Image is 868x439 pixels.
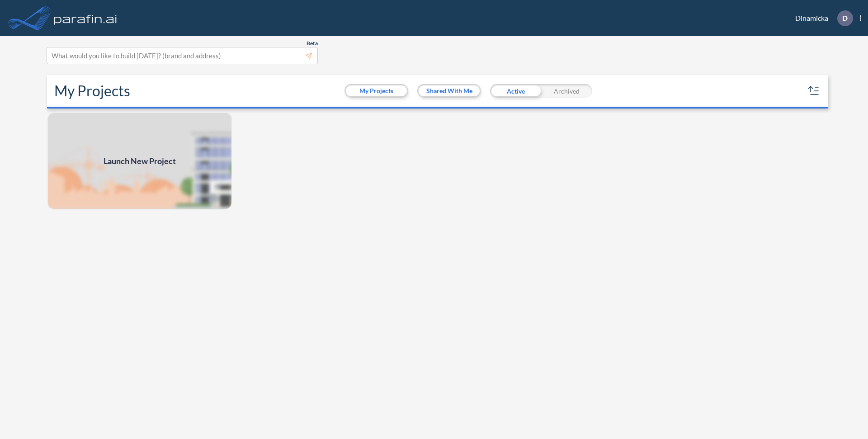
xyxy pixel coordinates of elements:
[307,40,318,47] span: Beta
[807,84,821,98] button: sort
[541,84,592,98] div: Archived
[419,85,480,96] button: Shared With Me
[47,112,232,210] img: add
[104,155,176,167] span: Launch New Project
[346,85,407,96] button: My Projects
[782,10,861,26] div: Dinamicka
[842,14,848,22] p: D
[52,9,119,27] img: logo
[47,112,232,210] a: Launch New Project
[490,84,541,98] div: Active
[54,82,130,99] h2: My Projects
